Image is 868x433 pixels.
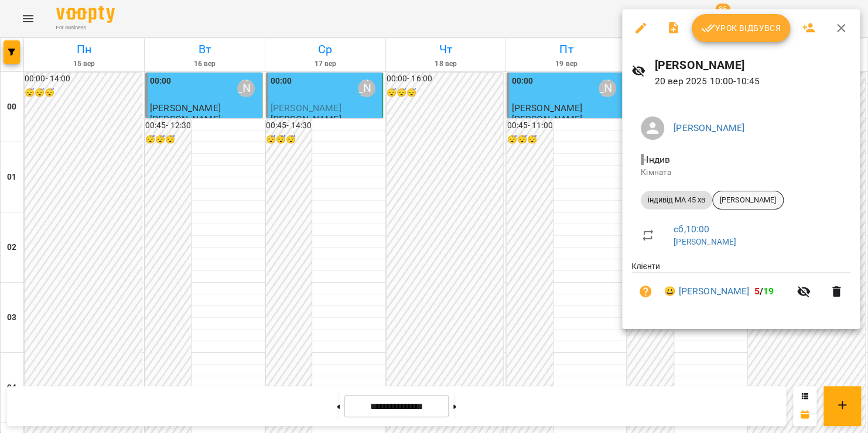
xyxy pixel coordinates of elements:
[641,167,841,178] p: Кімната
[641,154,672,165] span: - Індив
[631,260,850,315] ul: Клієнти
[655,74,850,88] p: 20 вер 2025 10:00 - 10:45
[763,286,774,297] span: 19
[713,195,783,205] span: [PERSON_NAME]
[674,224,709,235] a: сб , 10:00
[754,286,774,297] b: /
[692,14,790,42] button: Урок відбувся
[712,191,784,209] div: [PERSON_NAME]
[641,195,712,205] span: індивід МА 45 хв
[631,277,659,305] button: Візит ще не сплачено. Додати оплату?
[674,122,744,133] a: [PERSON_NAME]
[701,21,781,35] span: Урок відбувся
[655,56,850,74] h6: [PERSON_NAME]
[664,284,749,298] a: 😀 [PERSON_NAME]
[674,237,736,246] a: [PERSON_NAME]
[754,286,759,297] span: 5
